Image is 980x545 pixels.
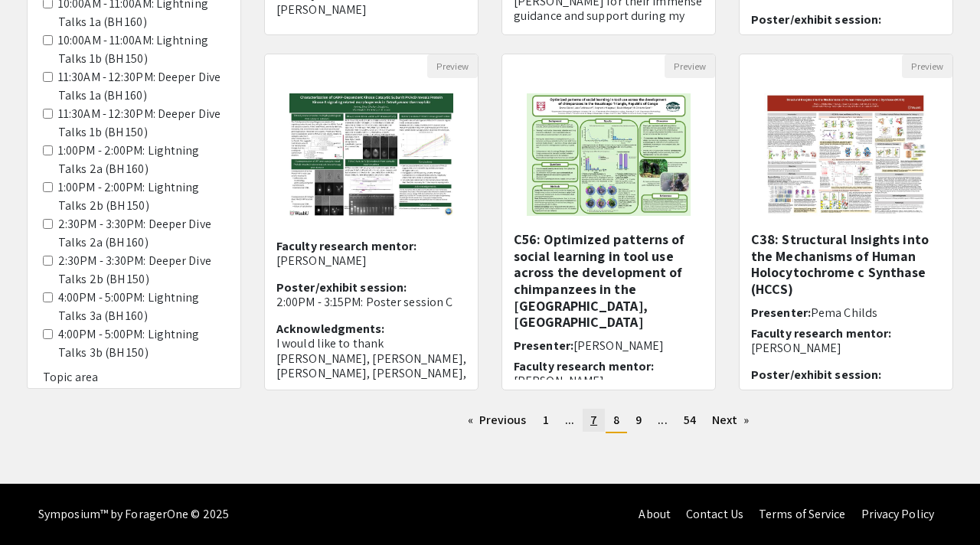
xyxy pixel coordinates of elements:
[58,178,225,215] label: 1:00PM - 2:00PM: Lightning Talks 2b (BH 150)
[639,506,671,522] a: About
[274,78,468,231] img: <p>C47: Characterization of cAMP-Dependent Kinase Catalytic Subunit PKAcD reveals Protein Kinase ...
[276,295,466,309] p: 2:00PM - 3:15PM: Poster session C
[811,305,877,321] span: Pema Childs
[751,305,941,320] h6: Presenter:
[751,11,881,28] span: Poster/exhibit session:
[58,325,225,362] label: 4:00PM - 5:00PM: Lightning Talks 3b (BH 150)
[276,253,466,268] p: [PERSON_NAME]
[58,289,225,325] label: 4:00PM - 5:00PM: Lightning Talks 3a (BH 160)
[276,238,416,254] span: Faculty research mentor:
[751,231,941,297] h5: C38: Structural Insights into the Mechanisms of Human Holocytochrome c Synthase (HCCS)
[58,105,225,142] label: 11:30AM - 12:30PM: Deeper Dive Talks 1b (BH 150)
[460,409,534,432] a: Previous page
[276,279,407,295] span: Poster/exhibit session:
[704,409,757,432] a: Next page
[58,31,225,68] label: 10:00AM - 11:00AM: Lightning Talks 1b (BH 150)
[861,506,934,522] a: Privacy Policy
[58,252,225,289] label: 2:30PM - 3:30PM: Deeper Dive Talks 2b (BH 150)
[501,54,716,390] div: Open Presentation <p>C56: Optimized patterns of social learning in tool use across the developmen...
[751,367,881,383] span: Poster/exhibit session:
[514,374,704,388] p: [PERSON_NAME]
[573,338,664,354] span: [PERSON_NAME]
[613,412,619,428] span: 8
[751,341,941,355] p: [PERSON_NAME]
[590,412,597,428] span: 7
[38,484,229,545] div: Symposium™ by ForagerOne © 2025
[511,78,705,231] img: <p>C56: Optimized patterns of social learning in tool use across the development of chimpanzees i...
[58,142,225,178] label: 1:00PM - 2:00PM: Lightning Talks 2a (BH 160)
[276,321,385,337] span: Acknowledgments:
[11,476,65,534] iframe: Chat
[58,215,225,252] label: 2:30PM - 3:30PM: Deeper Dive Talks 2a (BH 160)
[514,338,704,353] h6: Presenter:
[902,54,952,78] button: Preview
[759,506,846,522] a: Terms of Service
[565,412,574,428] span: ...
[751,325,891,341] span: Faculty research mentor:
[635,412,642,428] span: 9
[43,370,225,384] h6: Topic area
[658,412,667,428] span: ...
[749,78,942,231] img: <p>C38: Structural Insights into the Mechanisms of Human Holocytochrome c Synthase (HCCS)</p>
[276,2,466,17] p: [PERSON_NAME]
[686,506,743,522] a: Contact Us
[276,336,466,454] p: I would like to thank [PERSON_NAME], [PERSON_NAME], [PERSON_NAME], [PERSON_NAME], and the student...
[514,358,654,374] span: Faculty research mentor:
[276,217,466,232] h6: Presenter:
[58,68,225,105] label: 11:30AM - 12:30PM: Deeper Dive Talks 1a (BH 160)
[427,54,478,78] button: Preview
[665,54,715,78] button: Preview
[543,412,549,428] span: 1
[264,54,479,390] div: Open Presentation <p>C47: Characterization of cAMP-Dependent Kinase Catalytic Subunit PKAcD revea...
[739,54,953,390] div: Open Presentation <p>C38: Structural Insights into the Mechanisms of Human Holocytochrome c Synth...
[514,231,704,331] h5: C56: Optimized patterns of social learning in tool use across the development of chimpanzees in t...
[264,409,953,433] ul: Pagination
[684,412,696,428] span: 54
